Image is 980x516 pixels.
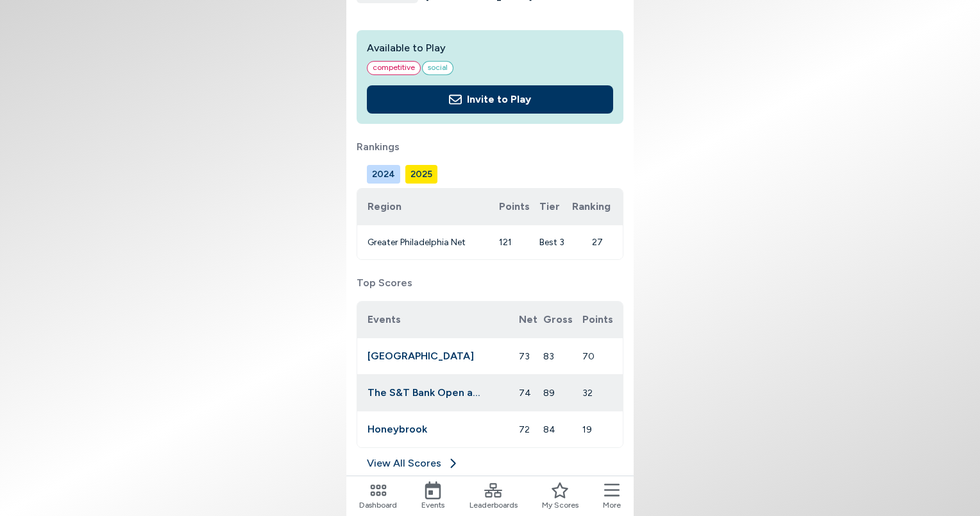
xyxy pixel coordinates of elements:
span: social [422,61,453,75]
td: 83 [543,338,582,375]
a: Events [421,481,444,511]
button: More [603,481,621,511]
a: Leaderboards [469,481,518,511]
a: View All Scores [357,456,623,476]
td: Best 3 [539,225,572,260]
th: Events [357,302,519,338]
button: Invite to Play [367,85,613,114]
h2: Available to Play [367,40,613,56]
th: Net [519,302,543,338]
th: Points [582,302,623,338]
td: 27 [572,225,623,260]
td: 84 [543,411,582,448]
th: Region [357,189,499,225]
a: Dashboard [359,481,397,511]
td: 19 [582,411,623,448]
td: Greater Philadelphia Net [357,225,499,260]
span: My Scores [542,499,579,511]
span: Events [421,499,444,511]
th: Ranking [572,189,623,225]
button: The S&T Bank Open at [GEOGRAPHIC_DATA] [367,385,480,400]
th: Gross [543,302,582,338]
td: 89 [543,375,582,411]
button: Honeybrook [367,422,480,437]
a: My Scores [542,481,579,511]
label: Rankings [357,139,623,155]
button: 2025 [405,165,437,184]
td: 32 [582,375,623,411]
td: 70 [582,338,623,375]
button: [GEOGRAPHIC_DATA] [367,348,480,364]
td: 73 [519,338,543,375]
span: Leaderboards [469,499,518,511]
span: More [603,499,621,511]
th: Tier [539,189,572,225]
button: 2024 [367,165,400,184]
td: 74 [519,375,543,411]
td: 121 [499,225,539,260]
span: Dashboard [359,499,397,511]
td: 72 [519,411,543,448]
th: Points [499,189,539,225]
label: Top Scores [357,275,623,291]
span: competitive [367,61,421,75]
div: Manage your account [367,165,623,184]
